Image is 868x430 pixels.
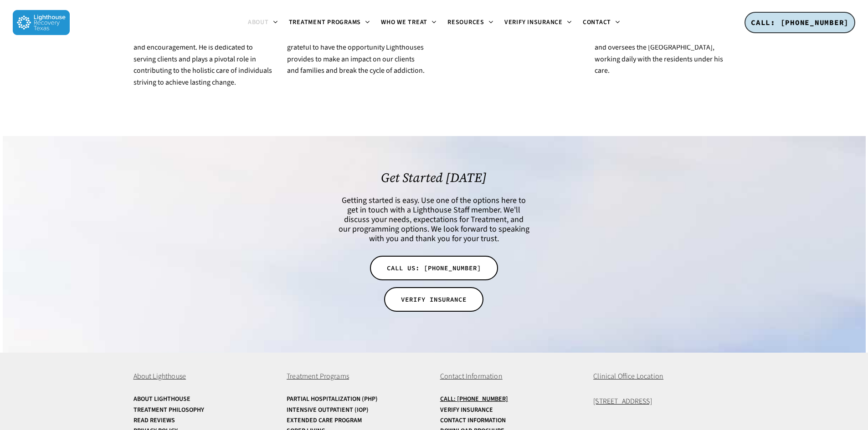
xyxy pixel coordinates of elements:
[134,396,275,403] a: About Lighthouse
[13,10,70,35] img: Lighthouse Recovery Texas
[287,396,428,403] a: Partial Hospitalization (PHP)
[387,263,481,273] span: CALL US: [PHONE_NUMBER]
[134,371,186,381] span: About Lighthouse
[751,18,849,27] span: CALL: [PHONE_NUMBER]
[287,417,428,424] a: Extended Care Program
[593,371,663,381] span: Clinical Office Location
[370,256,498,280] a: CALL US: [PHONE_NUMBER]
[593,396,652,406] a: [STREET_ADDRESS]
[287,371,349,381] span: Treatment Programs
[447,18,484,27] span: Resources
[375,19,442,26] a: Who We Treat
[499,19,577,26] a: Verify Insurance
[440,396,581,403] a: Call: [PHONE_NUMBER]
[338,170,530,185] h2: Get Started [DATE]
[338,196,530,243] h6: Getting started is easy. Use one of the options here to get in touch with a Lighthouse Staff memb...
[384,287,483,312] a: VERIFY INSURANCE
[134,417,275,424] a: Read Reviews
[440,407,581,414] a: Verify Insurance
[381,18,427,27] span: Who We Treat
[440,417,581,424] a: Contact Information
[248,18,269,27] span: About
[440,395,508,404] u: Call: [PHONE_NUMBER]
[401,295,467,304] span: VERIFY INSURANCE
[583,18,611,27] span: Contact
[504,18,563,27] span: Verify Insurance
[440,371,503,381] span: Contact Information
[134,407,275,414] a: Treatment Philosophy
[283,19,376,26] a: Treatment Programs
[287,407,428,414] a: Intensive Outpatient (IOP)
[289,18,361,27] span: Treatment Programs
[442,19,499,26] a: Resources
[745,12,855,34] a: CALL: [PHONE_NUMBER]
[242,19,283,26] a: About
[577,19,626,26] a: Contact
